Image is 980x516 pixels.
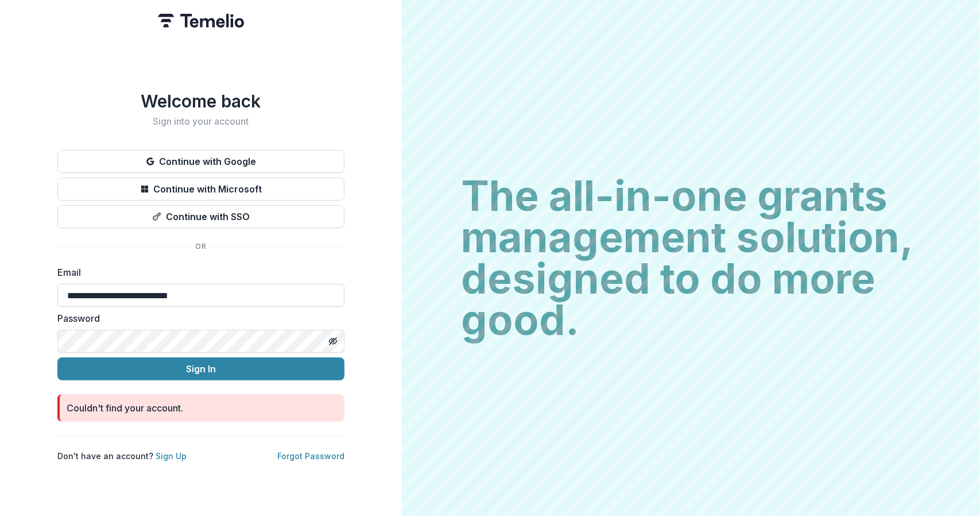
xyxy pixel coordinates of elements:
div: Couldn't find your account. [67,401,183,415]
a: Forgot Password [277,451,344,461]
label: Email [57,265,338,279]
img: Temelio [158,14,244,28]
h1: Welcome back [57,91,344,111]
button: Sign In [57,357,344,380]
p: Don't have an account? [57,450,187,462]
button: Continue with Google [57,150,344,173]
label: Password [57,311,338,325]
h2: Sign into your account [57,116,344,127]
button: Toggle password visibility [324,332,342,351]
button: Continue with Microsoft [57,178,344,201]
button: Continue with SSO [57,205,344,228]
a: Sign Up [156,451,187,461]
